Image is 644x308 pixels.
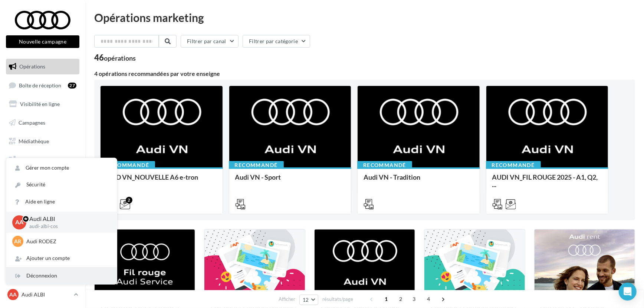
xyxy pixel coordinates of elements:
div: Recommandé [486,161,541,169]
span: 4 [423,293,435,305]
span: 3 [408,293,420,305]
p: Audi RODEZ [26,238,108,245]
a: Visibilité en ligne [4,96,81,112]
div: Recommandé [229,161,284,169]
span: Visibilité en ligne [20,101,60,107]
a: Campagnes [4,115,81,131]
span: AA [15,218,23,227]
p: Audi ALBI [29,215,105,223]
span: 1 [381,293,392,305]
span: Médiathèque [19,138,49,144]
span: 12 [303,297,309,303]
span: Afficher [279,296,295,303]
span: PLV et print personnalisable [19,155,76,171]
span: Audi VN - Tradition [364,173,420,181]
a: PLV et print personnalisable [4,152,81,174]
div: opérations [104,55,136,61]
span: Boîte de réception [19,82,61,88]
span: résultats/page [322,296,353,303]
a: Gérer mon compte [6,160,117,176]
span: AA [9,291,17,298]
span: Opérations [19,63,45,70]
div: Recommandé [357,161,412,169]
div: Opérations marketing [94,12,635,23]
a: Aide en ligne [6,193,117,210]
a: Médiathèque [4,134,81,149]
a: Sécurité [6,176,117,193]
button: Filtrer par catégorie [243,35,310,48]
div: 2 [126,197,132,203]
span: AR [14,238,22,245]
span: AUDI VN_FIL ROUGE 2025 - A1, Q2, ... [492,173,598,189]
div: Déconnexion [6,267,117,284]
div: 4 opérations recommandées par votre enseigne [94,71,635,77]
span: Audi VN - Sport [235,173,281,181]
div: Recommandé [100,161,155,169]
a: AA Audi ALBI [6,288,79,302]
div: Open Intercom Messenger [619,283,637,301]
a: Boîte de réception27 [4,77,81,93]
a: Opérations [4,59,81,74]
div: Ajouter un compte [6,250,117,267]
span: Campagnes [19,119,45,126]
button: Filtrer par canal [181,35,239,48]
p: Audi ALBI [22,291,71,298]
span: 2 [395,293,407,305]
button: Nouvelle campagne [6,35,79,48]
div: 46 [94,54,136,62]
button: 12 [299,295,318,305]
span: AUD VN_NOUVELLE A6 e-tron [106,173,198,181]
div: 27 [68,83,76,89]
p: audi-albi-cos [29,223,105,230]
